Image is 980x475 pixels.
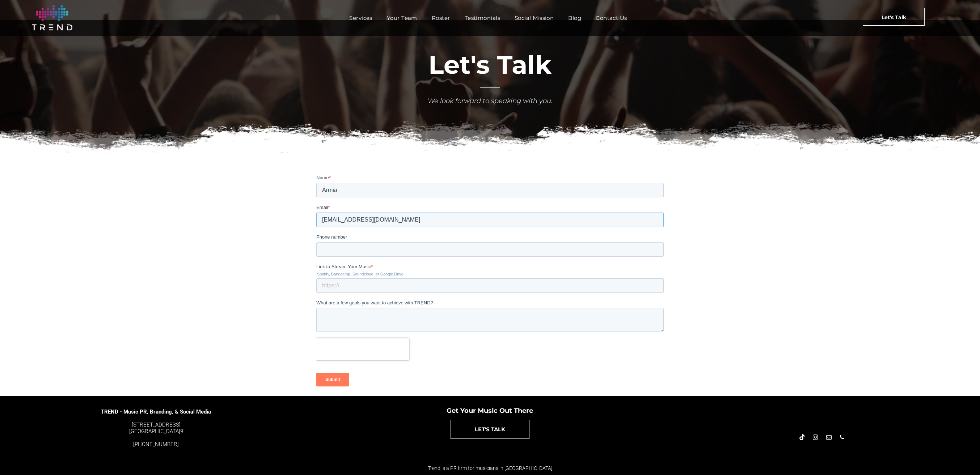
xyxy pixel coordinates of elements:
span: Let's Talk [428,49,552,80]
a: Roster [424,13,457,23]
span: Trend is a PR firm for musicians in [GEOGRAPHIC_DATA] [428,465,552,471]
font: [STREET_ADDRESS] [GEOGRAPHIC_DATA] [129,421,181,435]
img: logo [32,5,72,30]
span: TREND - Music PR, Branding, & Social Media [101,408,211,415]
div: We look forward to speaking with you. [383,96,597,106]
span: Let's Talk [882,8,906,26]
a: Tiktok [798,433,806,443]
a: Testimonials [457,13,507,23]
a: [STREET_ADDRESS][GEOGRAPHIC_DATA] [129,421,181,435]
span: Get Your Music Out There [447,407,533,415]
a: Contact Us [588,13,634,23]
span: LET'S TALK [475,420,505,438]
a: LET'S TALK [451,420,529,439]
a: Let's Talk [863,8,925,26]
a: Social Mission [507,13,561,23]
iframe: Form 0 [316,174,664,392]
a: phone [838,433,846,443]
a: Services [342,13,380,23]
a: Blog [561,13,588,23]
iframe: Chat Widget [850,391,980,475]
a: Your Team [380,13,424,23]
div: 9 [101,421,211,435]
a: email [825,433,833,443]
a: [PHONE_NUMBER] [133,441,179,448]
a: instagram [811,433,819,443]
